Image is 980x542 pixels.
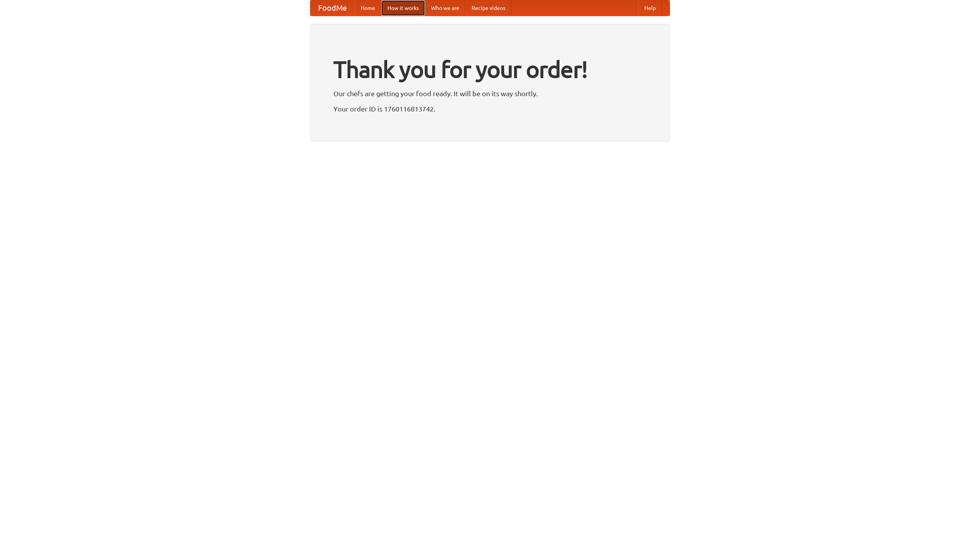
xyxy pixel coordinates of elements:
[333,88,647,99] p: Our chefs are getting your food ready. It will be on its way shortly.
[354,0,381,16] a: Home
[425,0,465,16] a: Who we are
[310,0,354,16] a: FoodMe
[333,51,647,88] h1: Thank you for your order!
[381,0,425,16] a: How it works
[465,0,511,16] a: Recipe videos
[638,0,662,16] a: Help
[333,103,647,115] p: Your order ID is 1760116813742.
